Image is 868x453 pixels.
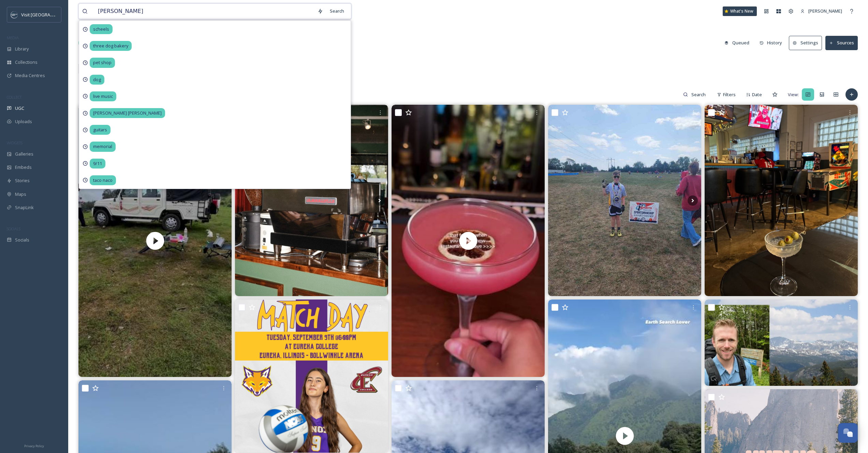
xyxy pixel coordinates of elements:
[90,125,111,135] span: guitars
[723,6,757,16] a: What's New
[11,11,18,18] img: c3es6xdrejuflcaqpovn.png
[15,177,30,184] span: Stories
[21,11,74,18] span: Visit [GEOGRAPHIC_DATA]
[789,36,825,50] a: Settings
[90,159,105,169] span: 9/11
[838,423,858,443] button: Open Chat
[752,91,762,98] span: Date
[548,105,701,296] img: Big smiles, loud cheers, and the season is ON 🙌⚡ #i9SportsKC #OpeningDay #GameDayVibes #OverlandP...
[24,441,44,450] a: Privacy Policy
[705,105,858,296] img: We're in Martini Corner for a reason😏 come try our dirty martini!!!🍸
[90,75,104,85] span: dog
[788,91,799,98] span: View:
[825,36,858,50] button: Sources
[7,94,21,100] span: COLLECT
[392,105,545,377] img: thumbnail
[15,237,29,243] span: Socials
[78,105,232,377] img: thumbnail
[90,108,165,118] span: [PERSON_NAME] [PERSON_NAME]
[326,4,348,18] div: Search
[90,24,113,34] span: scheels
[15,204,34,211] span: SnapLink
[723,91,736,98] span: Filters
[90,175,116,185] span: taco naco
[15,72,45,79] span: Media Centres
[688,88,710,101] input: Search
[7,140,23,145] span: WIDGETS
[721,36,756,49] a: Queued
[15,46,29,52] span: Library
[721,36,753,49] button: Queued
[90,142,116,151] span: memorial
[15,118,32,125] span: Uploads
[7,35,19,40] span: MEDIA
[235,299,388,453] img: Gameday ready! Your Prairie Fire hit the road to take on Eureka College tonight! 📍 Bowlwinkle Are...
[15,59,38,65] span: Collections
[15,164,32,171] span: Embeds
[24,444,44,448] span: Privacy Policy
[78,91,98,98] span: 1.1k posts
[15,151,33,157] span: Galleries
[90,41,132,51] span: three dog bakery
[235,105,388,296] img: Ain't no mountain high enough⛰️ waldokcmo
[756,36,786,49] button: History
[392,105,545,377] video: There’s nothing quite like the moment you find your new favorite restaurant. Seasonal menus, chef...
[756,36,789,49] a: History
[15,105,24,112] span: UGC
[15,191,26,198] span: Maps
[705,299,858,385] img: Big Horn Mountains #Worcester #Yonkers #Fayetteville #SiouxFalls #GrandPrairie #Rochester #Tallah...
[7,226,20,231] span: SOCIALS
[90,58,115,68] span: pet shop
[797,4,845,18] a: [PERSON_NAME]
[90,91,116,101] span: live music
[789,36,822,50] button: Settings
[78,105,232,377] video: #earthsearchlover #camping⛺️ #camplife #caravan #overlandpark #a camping life
[94,4,314,19] input: Search your library
[808,8,842,14] span: [PERSON_NAME]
